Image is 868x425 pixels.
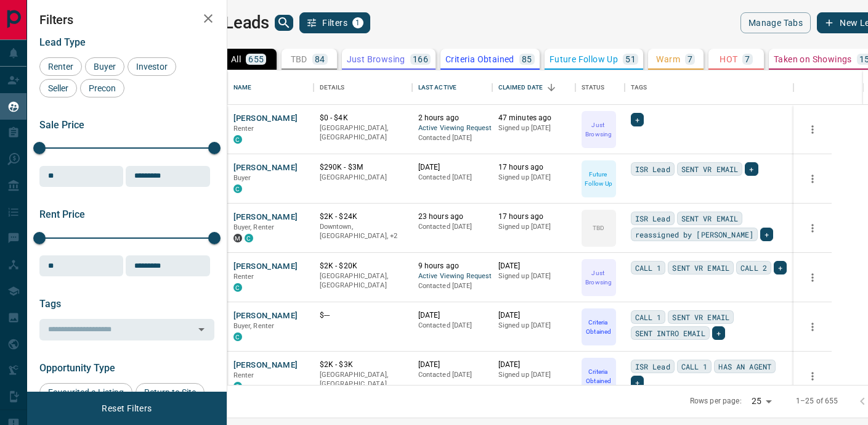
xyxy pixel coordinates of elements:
[320,212,406,222] p: $2K - $24K
[44,62,78,72] span: Renter
[418,222,486,232] p: Contacted [DATE]
[44,83,73,93] span: Seller
[774,261,787,274] div: +
[39,208,85,220] span: Rent Price
[774,55,852,64] p: Taken on Showings
[89,62,120,72] span: Buyer
[631,70,647,105] div: Tags
[94,398,160,419] button: Reset Filters
[233,273,254,281] span: Renter
[85,57,124,76] div: Buyer
[498,271,569,281] p: Signed up [DATE]
[320,173,406,183] p: [GEOGRAPHIC_DATA]
[233,283,242,292] div: condos.ca
[656,55,680,64] p: Warm
[418,310,486,321] p: [DATE]
[498,212,569,222] p: 17 hours ago
[716,327,721,339] span: +
[681,212,739,225] span: SENT VR EMAIL
[760,228,773,241] div: +
[233,332,242,341] div: condos.ca
[315,55,325,64] p: 84
[320,310,406,321] p: $---
[320,70,345,105] div: Details
[745,162,758,176] div: +
[803,120,822,139] button: more
[681,163,739,175] span: SENT VR EMAIL
[803,170,822,188] button: more
[320,370,406,389] p: [GEOGRAPHIC_DATA], [GEOGRAPHIC_DATA]
[418,271,486,282] span: Active Viewing Request
[635,327,705,339] span: SENT INTRO EMAIL
[413,55,428,64] p: 166
[233,223,275,231] span: Buyer, Renter
[39,36,86,48] span: Lead Type
[635,360,670,373] span: ISR Lead
[498,321,569,331] p: Signed up [DATE]
[498,70,543,105] div: Claimed Date
[635,376,639,389] span: +
[625,55,636,64] p: 51
[740,262,767,274] span: CALL 2
[498,162,569,173] p: 17 hours ago
[498,261,569,271] p: [DATE]
[227,70,314,105] div: Name
[233,174,251,182] span: Buyer
[314,70,412,105] div: Details
[320,113,406,123] p: $0 - $4K
[39,362,115,374] span: Opportunity Type
[803,219,822,237] button: more
[347,55,405,64] p: Just Browsing
[132,62,172,72] span: Investor
[625,70,793,105] div: Tags
[39,57,82,76] div: Renter
[84,83,120,93] span: Precon
[635,212,670,225] span: ISR Lead
[418,321,486,331] p: Contacted [DATE]
[354,19,362,27] span: 1
[233,261,298,273] button: [PERSON_NAME]
[498,113,569,123] p: 47 minutes ago
[418,113,486,123] p: 2 hours ago
[39,12,214,27] h2: Filters
[136,383,205,402] div: Return to Site
[418,173,486,183] p: Contacted [DATE]
[498,310,569,321] p: [DATE]
[765,228,769,241] span: +
[583,318,615,336] p: Criteria Obtained
[233,70,252,105] div: Name
[291,55,307,64] p: TBD
[418,281,486,291] p: Contacted [DATE]
[233,371,254,379] span: Renter
[583,170,615,188] p: Future Follow Up
[593,223,604,233] p: TBD
[412,70,492,105] div: Last Active
[498,360,569,370] p: [DATE]
[299,12,370,33] button: Filters1
[418,360,486,370] p: [DATE]
[631,113,644,126] div: +
[39,79,77,97] div: Seller
[320,123,406,142] p: [GEOGRAPHIC_DATA], [GEOGRAPHIC_DATA]
[198,13,269,33] h1: My Leads
[672,311,729,323] span: SENT VR EMAIL
[418,123,486,134] span: Active Viewing Request
[320,261,406,271] p: $2K - $20K
[583,120,615,139] p: Just Browsing
[672,262,729,274] span: SENT VR EMAIL
[796,396,838,406] p: 1–25 of 655
[248,55,264,64] p: 655
[498,222,569,232] p: Signed up [DATE]
[749,163,753,175] span: +
[583,367,615,386] p: Criteria Obtained
[803,268,822,287] button: more
[128,57,176,76] div: Investor
[498,123,569,133] p: Signed up [DATE]
[582,70,605,105] div: Status
[492,70,575,105] div: Claimed Date
[233,382,242,390] div: condos.ca
[445,55,514,64] p: Criteria Obtained
[418,261,486,271] p: 9 hours ago
[233,113,298,125] button: [PERSON_NAME]
[575,70,625,105] div: Status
